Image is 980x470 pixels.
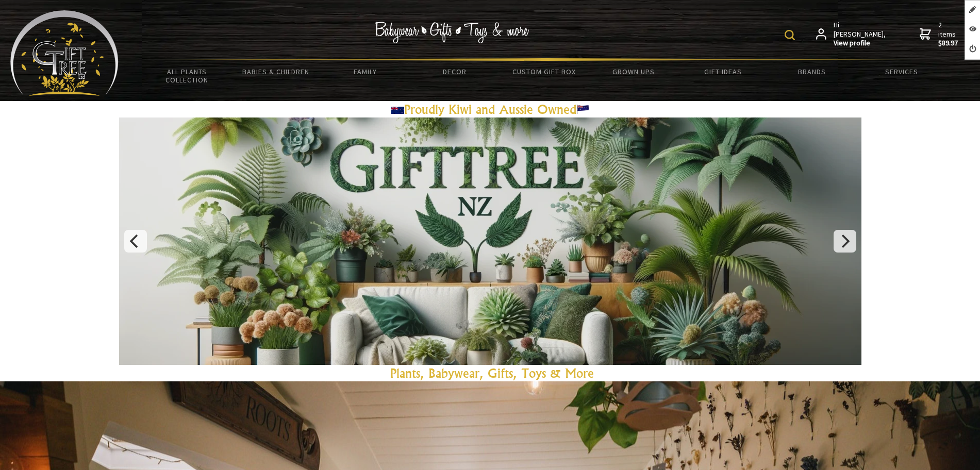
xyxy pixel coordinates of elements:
span: 2 items [938,20,959,48]
a: Plants, Babywear, Gifts, Toys & Mor [390,365,588,381]
a: Custom Gift Box [500,61,589,82]
strong: $89.97 [938,39,959,48]
a: Family [321,61,410,82]
a: Babies & Children [231,61,321,82]
a: Decor [410,61,499,82]
a: Grown Ups [589,61,678,82]
a: Proudly Kiwi and Aussie Owned [391,102,589,117]
strong: View profile [834,39,887,48]
span: Hi [PERSON_NAME], [834,21,887,48]
button: Next [834,230,856,253]
a: Hi [PERSON_NAME],View profile [816,21,887,48]
a: All Plants Collection [142,61,231,91]
a: 2 items$89.97 [920,21,959,48]
a: Gift Ideas [678,61,767,82]
button: Previous [124,230,147,253]
img: Babywear - Gifts - Toys & more [374,22,529,43]
img: Babyware - Gifts - Toys and more... [10,10,119,96]
img: product search [785,30,795,40]
a: Services [857,61,946,82]
a: Brands [768,61,857,82]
